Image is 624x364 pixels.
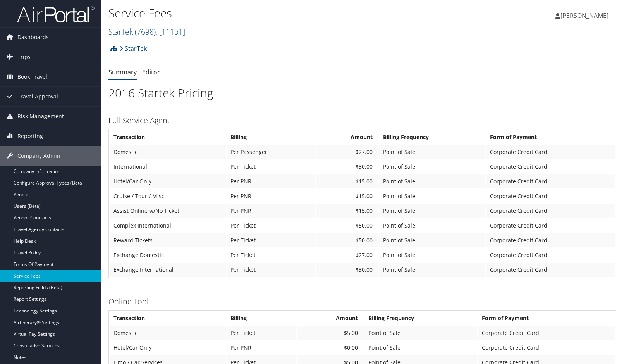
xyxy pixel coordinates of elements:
td: Point of Sale [379,160,485,174]
span: , [ 11151 ] [156,26,185,37]
td: Hotel/Car Only [110,174,226,188]
th: Form of Payment [478,311,615,325]
td: Corporate Credit Card [486,219,615,233]
td: Point of Sale [379,189,485,203]
td: Corporate Credit Card [478,326,615,340]
td: Assist Online w/No Ticket [110,204,226,218]
span: Company Admin [17,146,60,166]
td: Point of Sale [379,233,485,247]
span: Dashboards [17,28,49,47]
a: StarTek [119,41,147,56]
th: Billing [227,311,296,325]
td: Corporate Credit Card [486,248,615,262]
td: Corporate Credit Card [486,233,615,247]
th: Billing Frequency [364,311,477,325]
td: Domestic [110,326,226,340]
td: $15.00 [316,189,379,203]
a: StarTek [108,26,185,37]
td: Reward Tickets [110,233,226,247]
td: $50.00 [316,233,379,247]
td: Corporate Credit Card [486,160,615,174]
td: Hotel/Car Only [110,341,226,355]
th: Transaction [110,311,226,325]
td: Per Ticket [227,233,315,247]
td: Per Ticket [227,219,315,233]
h3: Full Service Agent [108,115,616,126]
span: Trips [17,47,31,67]
td: Per PNR [227,189,315,203]
th: Amount [297,311,364,325]
td: Point of Sale [379,174,485,188]
span: Reporting [17,126,43,146]
td: Point of Sale [379,248,485,262]
td: Point of Sale [379,219,485,233]
span: [PERSON_NAME] [560,11,609,20]
td: Point of Sale [379,263,485,277]
td: Corporate Credit Card [486,174,615,188]
td: $27.00 [316,145,379,159]
td: Corporate Credit Card [486,145,615,159]
span: Travel Approval [17,87,58,106]
td: Per Passenger [227,145,315,159]
td: Point of Sale [364,341,477,355]
td: $30.00 [316,263,379,277]
h3: Online Tool [108,296,616,307]
td: Per Ticket [227,160,315,174]
td: $15.00 [316,204,379,218]
td: $0.00 [297,341,364,355]
h1: 2016 Startek Pricing [108,85,616,101]
td: Per PNR [227,341,296,355]
th: Form of Payment [486,130,615,144]
td: Point of Sale [379,145,485,159]
a: Editor [142,68,160,76]
a: [PERSON_NAME] [555,4,616,27]
td: $50.00 [316,219,379,233]
td: Corporate Credit Card [478,341,615,355]
td: Per PNR [227,204,315,218]
td: Per Ticket [227,248,315,262]
td: Per Ticket [227,263,315,277]
th: Billing Frequency [379,130,485,144]
td: Point of Sale [379,204,485,218]
td: International [110,160,226,174]
td: $15.00 [316,174,379,188]
span: ( 7698 ) [135,26,156,37]
td: $27.00 [316,248,379,262]
td: Domestic [110,145,226,159]
td: Per PNR [227,174,315,188]
td: Cruise / Tour / Misc [110,189,226,203]
a: Summary [108,68,137,76]
td: $5.00 [297,326,364,340]
td: Complex International [110,219,226,233]
span: Risk Management [17,107,64,126]
td: Corporate Credit Card [486,189,615,203]
td: Per Ticket [227,326,296,340]
td: Corporate Credit Card [486,263,615,277]
h1: Service Fees [108,5,447,21]
td: Corporate Credit Card [486,204,615,218]
td: Point of Sale [364,326,477,340]
th: Transaction [110,130,226,144]
img: airportal-logo.png [17,5,95,23]
td: $30.00 [316,160,379,174]
td: Exchange Domestic [110,248,226,262]
th: Amount [316,130,379,144]
span: Book Travel [17,67,47,86]
th: Billing [227,130,315,144]
td: Exchange International [110,263,226,277]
